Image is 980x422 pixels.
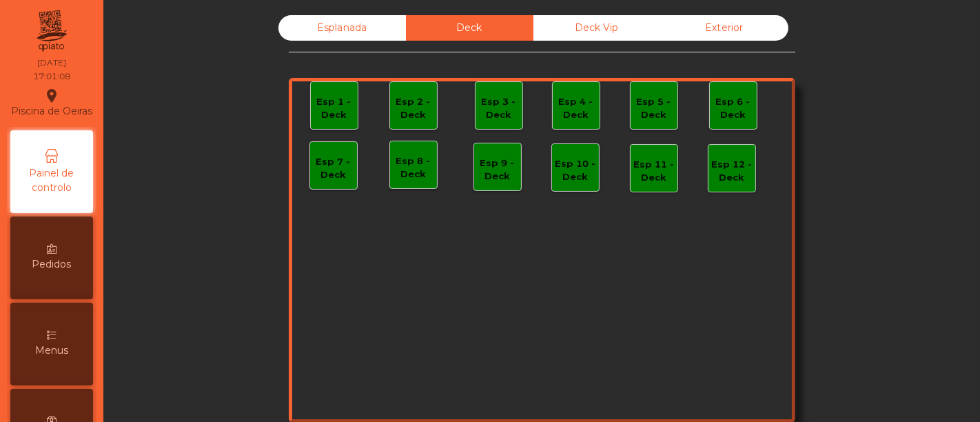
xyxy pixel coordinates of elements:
[631,158,677,185] div: Esp 11 - Deck
[43,88,60,104] i: location_on
[476,95,522,122] div: Esp 3 - Deck
[533,15,661,41] div: Deck Vip
[310,155,357,182] div: Esp 7 - Deck
[708,158,755,185] div: Esp 12 - Deck
[37,57,66,69] div: [DATE]
[390,154,437,181] div: Esp 8 - Deck
[390,95,437,122] div: Esp 2 - Deck
[34,7,68,55] img: qpiato
[278,15,406,41] div: Esplanada
[406,15,533,41] div: Deck
[35,343,68,358] span: Menus
[553,95,600,122] div: Esp 4 - Deck
[311,95,358,122] div: Esp 1 - Deck
[32,257,72,272] span: Pedidos
[661,15,788,41] div: Exterior
[631,95,677,122] div: Esp 5 - Deck
[14,166,90,195] span: Painel de controlo
[474,157,521,183] div: Esp 9 - Deck
[33,70,70,83] div: 17:01:08
[552,157,599,184] div: Esp 10 - Deck
[710,95,757,122] div: Esp 6 - Deck
[11,86,92,120] div: Piscina de Oeiras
